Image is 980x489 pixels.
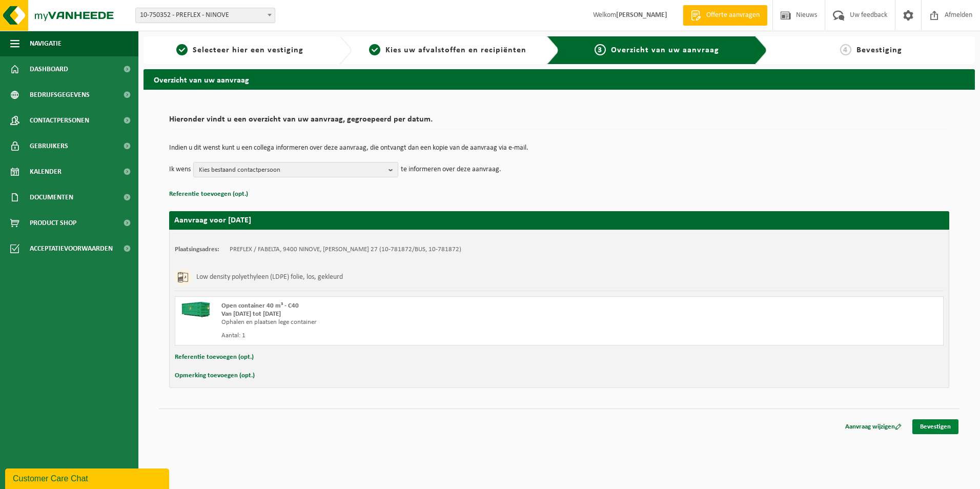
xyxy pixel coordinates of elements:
[704,10,762,21] span: Offerte aanvragen
[30,210,76,236] span: Product Shop
[230,246,461,254] td: PREFLEX / FABELTA, 9400 NINOVE, [PERSON_NAME] 27 (10-781872/BUS, 10-781872)
[616,11,667,19] strong: [PERSON_NAME]
[385,46,526,54] span: Kies uw afvalstoffen en recipiënten
[175,369,255,382] button: Opmerking toevoegen (opt.)
[196,269,343,286] h3: Low density polyethyleen (LDPE) folie, los, gekleurd
[176,44,188,55] span: 1
[193,162,398,177] button: Kies bestaand contactpersoon
[174,216,251,225] strong: Aanvraag voor [DATE]
[30,159,62,185] span: Kalender
[401,162,501,177] p: te informeren over deze aanvraag.
[840,44,851,55] span: 4
[30,185,73,210] span: Documenten
[175,351,254,364] button: Referentie toevoegen (opt.)
[912,419,958,434] a: Bevestigen
[175,246,219,253] strong: Plaatsingsadres:
[169,115,949,129] h2: Hieronder vindt u een overzicht van uw aanvraag, gegroepeerd per datum.
[30,108,89,133] span: Contactpersonen
[5,466,171,489] iframe: chat widget
[193,46,303,54] span: Selecteer hier een vestiging
[369,44,380,55] span: 2
[30,236,113,261] span: Acceptatievoorwaarden
[30,82,90,108] span: Bedrijfsgegevens
[856,46,902,54] span: Bevestiging
[30,133,68,159] span: Gebruikers
[169,188,248,201] button: Referentie toevoegen (opt.)
[357,44,539,56] a: 2Kies uw afvalstoffen en recipiënten
[221,302,299,309] span: Open container 40 m³ - C40
[221,311,281,317] strong: Van [DATE] tot [DATE]
[221,332,600,340] div: Aantal: 1
[149,44,331,56] a: 1Selecteer hier een vestiging
[136,8,275,23] span: 10-750352 - PREFLEX - NINOVE
[683,5,767,26] a: Offerte aanvragen
[838,419,909,434] a: Aanvraag wijzigen
[135,8,275,23] span: 10-750352 - PREFLEX - NINOVE
[199,162,384,178] span: Kies bestaand contactpersoon
[180,302,211,317] img: HK-XC-40-GN-00.png
[221,318,600,327] div: Ophalen en plaatsen lege container
[30,56,68,82] span: Dashboard
[169,162,191,177] p: Ik wens
[144,69,975,89] h2: Overzicht van uw aanvraag
[611,46,719,54] span: Overzicht van uw aanvraag
[169,145,949,152] p: Indien u dit wenst kunt u een collega informeren over deze aanvraag, die ontvangt dan een kopie v...
[30,31,62,56] span: Navigatie
[595,44,606,55] span: 3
